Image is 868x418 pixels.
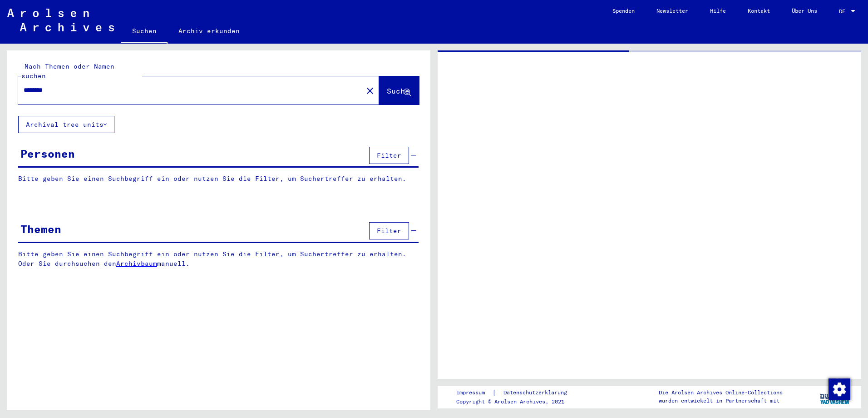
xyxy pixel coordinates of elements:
a: Archiv erkunden [168,20,251,42]
mat-icon: close [365,85,375,96]
img: Zustimmung ändern [829,378,850,400]
img: yv_logo.png [818,385,852,408]
span: DE [839,8,849,15]
a: Suchen [121,20,168,44]
a: Impressum [456,388,492,398]
p: Bitte geben Sie einen Suchbegriff ein oder nutzen Sie die Filter, um Suchertreffer zu erhalten. O... [18,249,419,269]
div: Zustimmung ändern [828,378,850,400]
div: | [456,388,578,398]
p: Bitte geben Sie einen Suchbegriff ein oder nutzen Sie die Filter, um Suchertreffer zu erhalten. [18,174,419,184]
a: Datenschutzerklärung [496,388,578,398]
button: Suche [379,76,419,104]
button: Clear [361,81,379,100]
span: Filter [377,227,401,235]
div: Themen [20,221,61,237]
mat-label: Nach Themen oder Namen suchen [21,62,114,80]
button: Filter [369,222,409,239]
span: Suche [387,86,409,95]
img: Arolsen_neg.svg [7,9,114,31]
button: Filter [369,147,409,164]
p: wurden entwickelt in Partnerschaft mit [659,397,783,405]
span: Filter [377,151,401,159]
p: Die Arolsen Archives Online-Collections [659,388,783,397]
button: Archival tree units [18,116,114,133]
p: Copyright © Arolsen Archives, 2021 [456,398,578,406]
a: Archivbaum [116,259,157,268]
div: Personen [20,145,75,162]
